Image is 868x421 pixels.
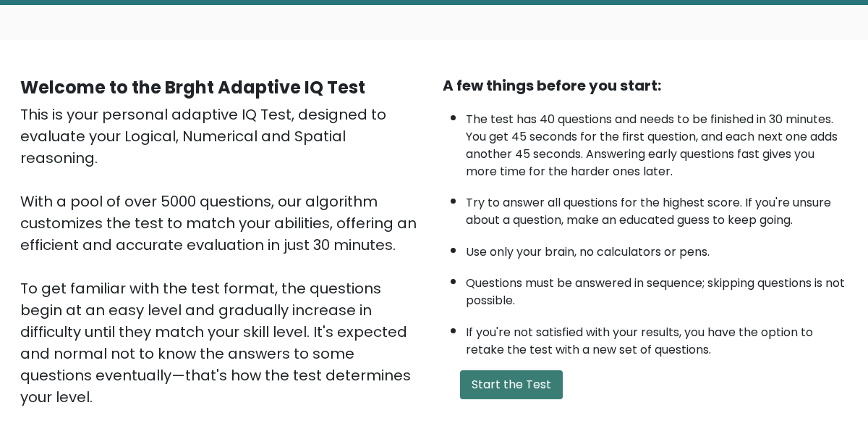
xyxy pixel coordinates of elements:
[460,370,563,399] button: Start the Test
[466,104,848,180] li: The test has 40 questions and needs to be finished in 30 minutes. You get 45 seconds for the firs...
[20,75,365,99] b: Welcome to the Brght Adaptive IQ Test
[443,75,848,96] div: A few things before you start:
[466,317,848,359] li: If you're not satisfied with your results, you have the option to retake the test with a new set ...
[466,267,848,309] li: Questions must be answered in sequence; skipping questions is not possible.
[466,187,848,229] li: Try to answer all questions for the highest score. If you're unsure about a question, make an edu...
[466,236,848,261] li: Use only your brain, no calculators or pens.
